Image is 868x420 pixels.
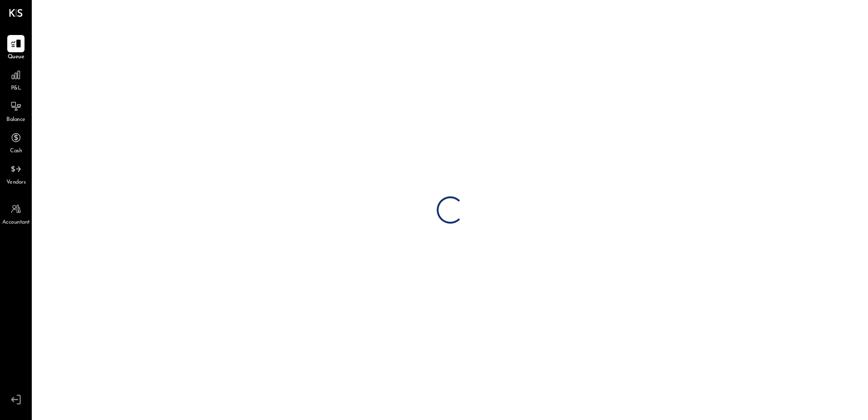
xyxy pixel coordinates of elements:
a: Accountant [0,200,31,227]
a: Cash [0,129,31,155]
a: Vendors [0,160,31,187]
a: P&L [0,66,31,93]
span: Accountant [2,219,30,227]
a: Queue [0,35,31,61]
span: P&L [11,85,21,93]
span: Balance [6,116,25,124]
span: Cash [10,147,22,155]
span: Queue [8,53,25,61]
span: Vendors [6,179,26,187]
a: Balance [0,98,31,124]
